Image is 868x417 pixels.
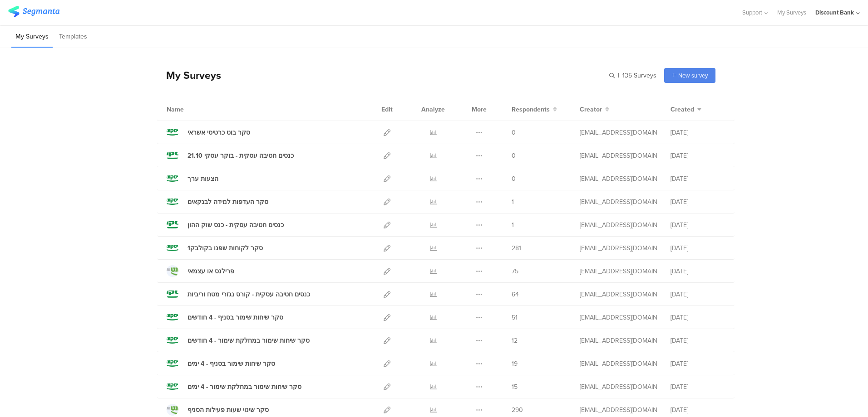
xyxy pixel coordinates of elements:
div: [DATE] [671,151,725,160]
div: [DATE] [671,267,725,276]
div: hofit.refael@dbank.co.il [580,405,657,415]
span: 15 [512,382,518,392]
span: 12 [512,336,518,345]
div: סקר שיחות שימור במחלקת שימור - 4 חודשים [187,336,310,345]
div: anat.gilad@dbank.co.il [580,151,657,160]
span: 290 [512,405,523,415]
div: סקר לקוחות שפנו בקולבק1 [187,243,263,253]
div: סקר שיחות שימור בסניף - 4 ימים [187,359,275,369]
span: Respondents [512,105,550,114]
div: [DATE] [671,174,725,184]
span: 1 [512,197,514,207]
div: Discount Bank [815,8,854,17]
div: [DATE] [671,128,725,137]
div: [DATE] [671,359,725,369]
div: סקר שיחות שימור במחלקת שימור - 4 ימים [187,382,301,392]
a: סקר שיחות שימור בסניף - 4 חודשים [167,311,283,323]
a: סקר שיחות שימור בסניף - 4 ימים [167,358,275,369]
li: My Surveys [11,26,53,48]
div: anat.gilad@dbank.co.il [580,220,657,230]
a: סקר העדפות למידה לבנקאים [167,196,268,208]
div: [DATE] [671,243,725,253]
span: 51 [512,313,518,322]
div: [DATE] [671,290,725,299]
div: [DATE] [671,197,725,207]
span: 135 Surveys [622,71,656,80]
a: סקר שינוי שעות פעילות הסניף [167,404,269,416]
button: Created [671,105,701,114]
div: כנסים חטיבה עסקית - קורס נגזרי מטח וריביות [187,290,310,299]
span: 19 [512,359,518,369]
div: פרילנס או עצמאי [187,267,234,276]
div: [DATE] [671,382,725,392]
div: כנסים חטיבה עסקית - בוקר עסקי 21.10 [187,151,294,160]
div: סקר שיחות שימור בסניף - 4 חודשים [187,313,283,322]
img: segmanta logo [8,6,59,17]
a: כנסים חטיבה עסקית - בוקר עסקי 21.10 [167,150,294,161]
div: סקר בוט כרטיסי אשראי [187,128,250,137]
div: eden.nabet@dbank.co.il [580,243,657,253]
a: סקר שיחות שימור במחלקת שימור - 4 חודשים [167,335,310,346]
div: הצעות ערך [187,174,218,184]
div: [DATE] [671,313,725,322]
span: New survey [678,71,708,80]
div: anat.gilad@dbank.co.il [580,359,657,369]
div: anat.gilad@dbank.co.il [580,290,657,299]
a: פרילנס או עצמאי [167,265,234,277]
div: [DATE] [671,405,725,415]
div: סקר שינוי שעות פעילות הסניף [187,405,269,415]
span: 0 [512,128,516,137]
div: סקר העדפות למידה לבנקאים [187,197,268,207]
a: כנסים חטיבה עסקית - קורס נגזרי מטח וריביות [167,288,310,300]
div: Analyze [419,98,447,121]
span: 64 [512,290,519,299]
div: More [469,98,489,121]
span: 0 [512,174,516,184]
div: My Surveys [157,68,221,83]
div: Name [167,105,221,114]
button: Respondents [512,105,557,114]
div: anat.gilad@dbank.co.il [580,336,657,345]
div: hofit.refael@dbank.co.il [580,174,657,184]
div: hofit.refael@dbank.co.il [580,267,657,276]
div: [DATE] [671,220,725,230]
div: Edit [377,98,397,121]
div: כנסים חטיבה עסקית - כנס שוק ההון [187,220,284,230]
button: Creator [580,105,609,114]
span: 1 [512,220,514,230]
div: [DATE] [671,336,725,345]
a: סקר לקוחות שפנו בקולבק1 [167,242,263,254]
span: | [616,71,621,80]
span: 281 [512,243,521,253]
span: Creator [580,105,602,114]
li: Templates [55,26,91,48]
div: eden.nabet@dbank.co.il [580,128,657,137]
a: סקר בוט כרטיסי אשראי [167,126,250,138]
a: סקר שיחות שימור במחלקת שימור - 4 ימים [167,381,301,393]
a: כנסים חטיבה עסקית - כנס שוק ההון [167,219,284,231]
div: hofit.refael@dbank.co.il [580,197,657,207]
span: 0 [512,151,516,160]
div: anat.gilad@dbank.co.il [580,382,657,392]
span: 75 [512,267,518,276]
div: anat.gilad@dbank.co.il [580,313,657,322]
a: הצעות ערך [167,173,218,184]
span: Created [671,105,694,114]
span: Support [742,8,762,17]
